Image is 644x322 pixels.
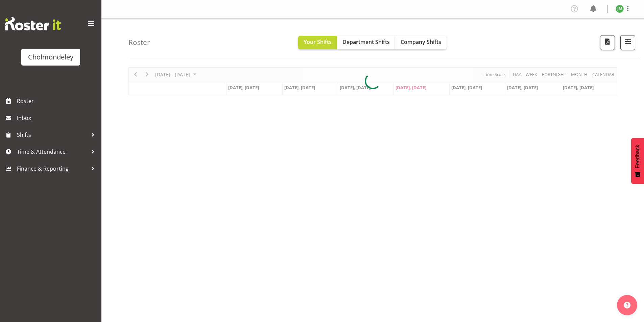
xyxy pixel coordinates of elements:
div: Cholmondeley [28,52,73,62]
button: Download a PDF of the roster according to the set date range. [600,35,615,50]
span: Inbox [17,113,98,123]
button: Department Shifts [337,36,395,49]
h4: Roster [128,39,150,46]
span: Finance & Reporting [17,164,88,174]
span: Roster [17,96,98,106]
span: Department Shifts [342,38,390,46]
button: Filter Shifts [620,35,635,50]
span: Time & Attendance [17,147,88,157]
img: jesse-marychurch10205.jpg [616,5,624,13]
span: Company Shifts [401,38,441,46]
span: Your Shifts [304,38,332,46]
button: Feedback - Show survey [631,138,644,184]
button: Your Shifts [298,36,337,49]
img: Rosterit website logo [5,17,61,30]
span: Feedback [635,145,641,168]
img: help-xxl-2.png [624,302,630,308]
button: Company Shifts [395,36,447,49]
span: Shifts [17,130,88,140]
